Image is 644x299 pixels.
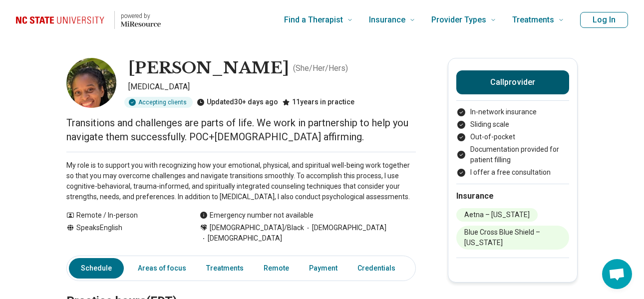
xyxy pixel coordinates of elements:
li: Blue Cross Blue Shield – [US_STATE] [456,226,569,250]
div: 11 years in practice [282,97,354,108]
span: Treatments [512,13,554,27]
li: Out-of-pocket [456,132,569,142]
p: [MEDICAL_DATA] [128,81,416,93]
button: Log In [580,12,628,28]
li: In-network insurance [456,107,569,117]
p: My role is to support you with recognizing how your emotional, physical, and spiritual well-being... [66,160,416,202]
div: Updated 30+ days ago [197,97,278,108]
img: Milicia Tedder, Psychologist [66,58,116,108]
h2: Insurance [456,190,569,202]
ul: Payment options [456,107,569,178]
li: I offer a free consultation [456,167,569,178]
a: Remote [258,258,295,279]
span: Insurance [369,13,405,27]
div: Remote / In-person [66,210,180,221]
p: powered by [121,12,161,20]
p: ( She/Her/Hers ) [293,62,348,74]
p: Transitions and challenges are parts of life. We work in partnership to help you navigate them su... [66,116,416,144]
span: Find a Therapist [284,13,343,27]
button: Callprovider [456,70,569,94]
span: [DEMOGRAPHIC_DATA]/Black [210,223,304,233]
a: Home page [16,4,161,36]
div: Speaks English [66,223,180,244]
div: Open chat [602,259,632,289]
span: [DEMOGRAPHIC_DATA] [200,233,282,244]
li: Sliding scale [456,119,569,130]
div: Emergency number not available [200,210,314,221]
a: Areas of focus [132,258,192,279]
a: Credentials [351,258,407,279]
span: Provider Types [431,13,486,27]
li: Documentation provided for patient filling [456,144,569,165]
div: Accepting clients [124,97,193,108]
span: [DEMOGRAPHIC_DATA] [304,223,386,233]
a: Schedule [69,258,124,279]
a: Payment [303,258,343,279]
a: Treatments [200,258,250,279]
li: Aetna – [US_STATE] [456,208,538,222]
h1: [PERSON_NAME] [128,58,289,79]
